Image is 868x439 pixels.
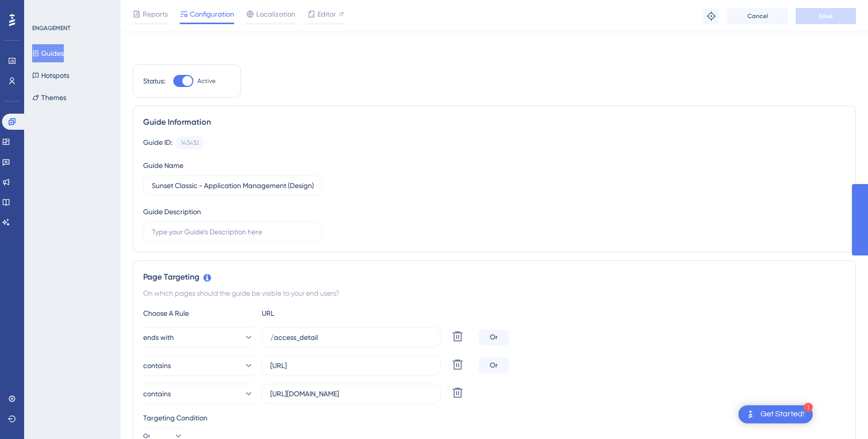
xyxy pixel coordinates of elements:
[143,412,845,424] div: Targeting Condition
[270,332,432,343] input: yourwebsite.com/path
[32,66,69,84] button: Hotspots
[143,388,171,400] span: contains
[143,327,254,347] button: ends with
[479,329,509,345] div: Or
[152,226,313,237] input: Type your Guide’s Description here
[819,12,833,20] span: Save
[270,388,432,399] input: yourwebsite.com/path
[143,206,201,218] div: Guide Description
[152,180,313,191] input: Type your Guide’s Name here
[479,358,509,374] div: Or
[747,12,768,20] span: Cancel
[143,136,172,149] div: Guide ID:
[143,116,845,128] div: Guide Information
[143,159,183,171] div: Guide Name
[143,331,174,343] span: ends with
[143,384,254,404] button: contains
[143,307,254,319] div: Choose A Rule
[143,360,171,372] span: contains
[738,405,813,423] div: Open Get Started! checklist, remaining modules: 1
[804,403,813,412] div: 1
[181,139,199,147] div: 143432
[32,44,64,62] button: Guides
[143,287,845,299] div: On which pages should the guide be visible to your end users?
[256,8,295,20] span: Localization
[796,8,856,24] button: Save
[143,271,845,283] div: Page Targeting
[190,8,234,20] span: Configuration
[270,360,432,371] input: yourwebsite.com/path
[744,408,756,420] img: launcher-image-alternative-text
[826,399,856,429] iframe: UserGuiding AI Assistant Launcher
[727,8,788,24] button: Cancel
[143,356,254,376] button: contains
[32,89,66,107] button: Themes
[761,409,805,420] div: Get Started!
[143,75,165,87] div: Status:
[143,8,168,20] span: Reports
[317,8,336,20] span: Editor
[262,307,372,319] div: URL
[197,77,215,85] span: Active
[32,24,70,32] div: ENGAGEMENT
